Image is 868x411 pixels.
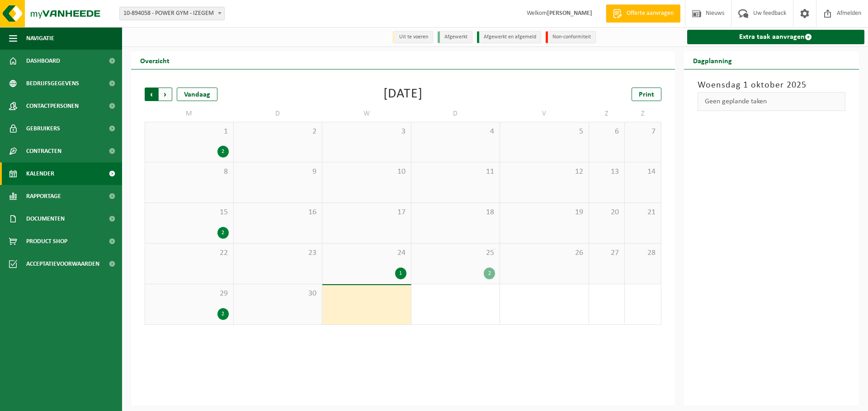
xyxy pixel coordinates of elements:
span: 28 [629,248,656,258]
span: 24 [327,248,406,258]
span: Contracten [26,140,61,162]
td: Z [625,106,661,122]
span: 10 [327,167,406,177]
span: 9 [238,167,318,177]
li: Afgewerkt [438,31,472,43]
span: 29 [150,289,229,299]
span: 21 [629,208,656,217]
span: 15 [150,208,229,217]
span: 12 [505,167,584,177]
span: Gebruikers [26,117,60,140]
span: 19 [505,208,584,217]
div: 1 [395,268,406,279]
span: 27 [594,248,620,258]
span: Offerte aanvragen [624,9,676,18]
span: 10-894058 - POWER GYM - IZEGEM [120,7,224,20]
strong: [PERSON_NAME] [547,10,592,17]
span: Print [639,91,654,98]
span: 26 [505,248,584,258]
td: D [234,106,323,122]
span: Documenten [26,208,65,230]
div: Geen geplande taken [698,92,846,111]
a: Print [632,88,661,101]
span: Contactpersonen [26,95,79,117]
span: 3 [327,127,406,137]
td: W [322,106,411,122]
span: 25 [416,248,495,258]
span: Navigatie [26,27,54,50]
td: D [411,106,500,122]
h2: Overzicht [131,51,179,69]
span: Bedrijfsgegevens [26,72,79,95]
span: 8 [150,167,229,177]
span: Vorige [145,88,158,101]
span: 30 [238,289,318,299]
span: 13 [594,167,620,177]
span: Kalender [26,162,54,185]
div: 2 [217,227,229,239]
a: Extra taak aanvragen [687,30,865,44]
span: 5 [505,127,584,137]
span: 6 [594,127,620,137]
span: 20 [594,208,620,217]
div: 2 [217,146,229,157]
span: Rapportage [26,185,61,208]
a: Offerte aanvragen [606,5,680,23]
span: 10-894058 - POWER GYM - IZEGEM [119,7,225,20]
span: 22 [150,248,229,258]
span: Volgende [159,88,172,101]
td: M [145,106,234,122]
li: Afgewerkt en afgemeld [477,31,541,43]
span: 18 [416,208,495,217]
span: 14 [629,167,656,177]
span: Acceptatievoorwaarden [26,253,99,275]
div: 2 [484,268,495,279]
span: Dashboard [26,50,60,72]
span: 23 [238,248,318,258]
li: Uit te voeren [392,31,433,43]
div: [DATE] [383,88,423,101]
span: 11 [416,167,495,177]
td: V [500,106,589,122]
h3: Woensdag 1 oktober 2025 [698,79,846,92]
li: Non-conformiteit [546,31,596,43]
span: 7 [629,127,656,137]
span: 2 [238,127,318,137]
td: Z [589,106,625,122]
span: 1 [150,127,229,137]
h2: Dagplanning [684,51,741,69]
div: 2 [217,308,229,320]
span: 16 [238,208,318,217]
span: 4 [416,127,495,137]
div: Vandaag [177,88,217,101]
span: Product Shop [26,230,67,253]
span: 17 [327,208,406,217]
